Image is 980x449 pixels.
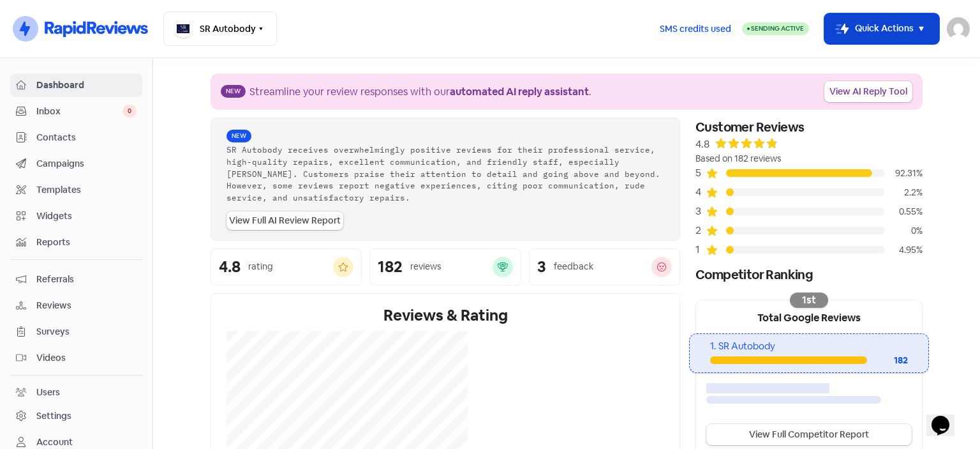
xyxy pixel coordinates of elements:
[10,204,142,228] a: Widgets
[10,404,142,428] a: Settings
[695,204,706,219] div: 3
[824,81,912,102] a: View AI Reply Tool
[884,167,923,180] div: 92.31%
[36,236,137,249] span: Reports
[710,339,907,354] div: 1. SR Autobody
[10,294,142,317] a: Reviews
[660,22,731,36] span: SMS credits used
[926,398,967,436] iframe: chat widget
[36,79,137,92] span: Dashboard
[249,84,591,100] div: Streamline your review responses with our .
[36,131,137,144] span: Contacts
[751,24,804,33] span: Sending Active
[790,293,828,308] div: 1st
[36,209,137,223] span: Widgets
[10,152,142,176] a: Campaigns
[695,165,706,181] div: 5
[36,105,122,118] span: Inbox
[529,248,680,285] a: 3feedback
[695,137,709,152] div: 4.8
[36,299,137,312] span: Reviews
[163,11,277,46] button: SR Autobody
[221,85,246,98] span: New
[884,186,923,199] div: 2.2%
[36,436,73,449] div: Account
[695,185,706,200] div: 4
[10,73,142,97] a: Dashboard
[10,346,142,370] a: Videos
[226,211,343,230] a: View Full AI Review Report
[450,85,589,98] b: automated AI reply assistant
[695,223,706,238] div: 2
[10,268,142,291] a: Referrals
[248,260,273,273] div: rating
[36,325,137,339] span: Surveys
[36,157,137,171] span: Campaigns
[226,144,664,204] div: SR Autobody receives overwhelmingly positive reviews for their professional service, high-quality...
[122,105,137,118] span: 0
[219,259,241,275] div: 4.8
[554,260,593,273] div: feedback
[10,126,142,149] a: Contacts
[369,248,521,285] a: 182reviews
[36,351,137,365] span: Videos
[695,152,923,165] div: Based on 182 reviews
[695,242,706,257] div: 1
[695,118,923,137] div: Customer Reviews
[537,259,546,275] div: 3
[696,300,922,333] div: Total Google Reviews
[884,224,923,238] div: 0%
[867,354,908,367] div: 182
[410,260,441,273] div: reviews
[10,381,142,404] a: Users
[706,424,912,445] a: View Full Competitor Report
[378,259,403,275] div: 182
[211,248,362,285] a: 4.8rating
[10,231,142,254] a: Reports
[884,205,923,218] div: 0.55%
[947,17,970,40] img: User
[36,386,60,399] div: Users
[10,320,142,344] a: Surveys
[742,21,809,36] a: Sending Active
[36,273,137,286] span: Referrals
[884,243,923,257] div: 4.95%
[10,178,142,202] a: Templates
[36,409,71,423] div: Settings
[36,183,137,197] span: Templates
[226,130,251,142] span: New
[695,265,923,284] div: Competitor Ranking
[824,13,939,44] button: Quick Actions
[226,304,664,327] div: Reviews & Rating
[649,21,742,34] a: SMS credits used
[10,100,142,123] a: Inbox 0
